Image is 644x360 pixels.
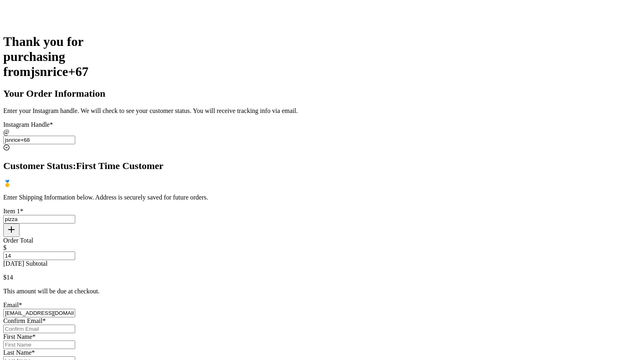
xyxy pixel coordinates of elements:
[3,288,641,295] p: This amount will be due at checkout.
[3,34,641,79] h1: Thank you for purchasing from
[3,333,36,340] label: First Name
[3,180,11,187] span: 🥇
[3,309,75,317] input: Email
[3,208,23,215] label: Item 1
[3,252,75,260] input: Enter Mutually Agreed Payment
[3,349,35,356] label: Last Name
[3,107,641,115] p: Enter your Instagram handle. We will check to see your customer status. You will receive tracking...
[3,301,22,308] label: Email
[3,237,33,244] label: Order Total
[30,64,89,79] span: jsnrice+67
[76,160,163,171] span: First Time Customer
[3,194,641,201] p: Enter Shipping Information below. Address is securely saved for future orders.
[3,325,75,333] input: Confirm Email
[3,215,75,223] input: ex.funky hat
[3,260,48,267] label: [DATE] Subtotal
[3,121,53,128] label: Instagram Handle
[3,317,46,324] label: Confirm Email
[3,340,75,349] input: First Name
[3,274,641,281] p: $ 14
[3,244,641,252] div: $
[3,88,641,99] h2: Your Order Information
[3,160,76,171] span: Customer Status:
[3,128,641,136] div: @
